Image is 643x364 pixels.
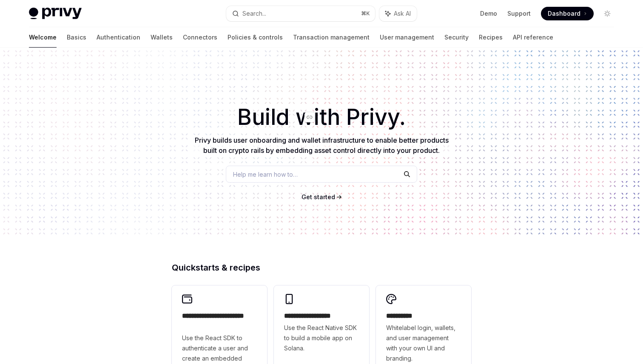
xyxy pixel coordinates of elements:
span: Quickstarts & recipes [172,263,260,272]
a: Security [444,27,469,48]
span: Whitelabel login, wallets, and user management with your own UI and branding. [386,323,461,364]
span: ⌘ K [361,10,370,17]
a: Basics [67,27,86,48]
a: Demo [480,9,497,18]
a: Welcome [29,27,57,48]
a: Dashboard [541,7,594,20]
a: Connectors [183,27,217,48]
a: Policies & controls [228,27,283,48]
a: Authentication [97,27,140,48]
a: Recipes [479,27,503,48]
span: Privy builds user onboarding and wallet infrastructure to enable better products built on crypto ... [195,136,449,155]
a: Navigate to header [304,110,321,125]
a: API reference [513,27,553,48]
div: Search... [242,8,266,19]
img: light logo [29,8,82,20]
button: Search...⌘K [226,6,375,21]
button: Ask AI [379,6,417,21]
span: Use the React Native SDK to build a mobile app on Solana. [284,323,359,353]
span: Dashboard [548,9,580,18]
a: Support [507,9,531,18]
span: Build with Privy. [237,110,406,125]
button: Toggle dark mode [600,7,614,20]
span: Help me learn how to… [233,170,298,179]
a: Wallets [151,27,173,48]
a: User management [380,27,434,48]
span: Ask AI [394,9,411,18]
a: Get started [302,193,335,201]
a: Transaction management [293,27,370,48]
span: Get started [302,193,335,200]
